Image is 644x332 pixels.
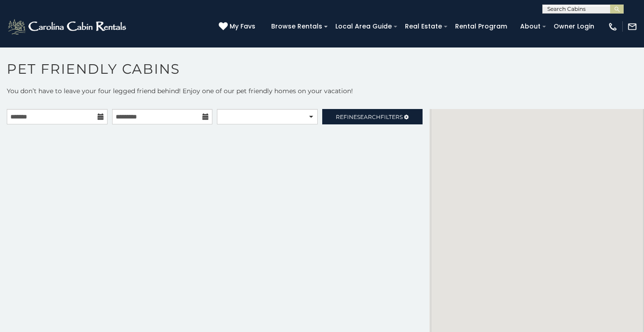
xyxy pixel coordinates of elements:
[357,114,381,120] span: Search
[608,22,618,32] img: phone-regular-white.png
[219,22,258,32] a: My Favs
[7,18,129,36] img: White-1-2.png
[267,19,327,33] a: Browse Rentals
[451,19,512,33] a: Rental Program
[627,22,637,32] img: mail-regular-white.png
[549,19,599,33] a: Owner Login
[331,19,396,33] a: Local Area Guide
[516,19,545,33] a: About
[336,114,403,120] span: Refine Filters
[400,19,447,33] a: Real Estate
[230,22,255,31] span: My Favs
[322,109,423,124] a: RefineSearchFilters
